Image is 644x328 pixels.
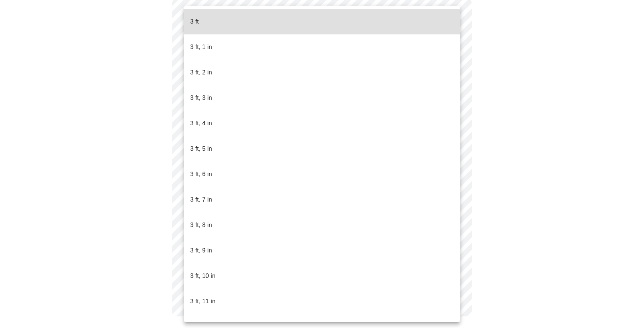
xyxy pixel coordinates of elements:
p: 3 ft, 10 in [190,272,215,281]
p: 3 ft, 5 in [190,144,212,153]
p: 3 ft, 3 in [190,94,212,102]
p: 3 ft, 4 in [190,119,212,128]
p: 3 ft, 11 in [190,297,215,306]
p: 3 ft, 9 in [190,246,212,255]
p: 3 ft, 6 in [190,170,212,179]
p: 3 ft, 2 in [190,68,212,77]
p: 3 ft, 7 in [190,195,212,204]
p: 3 ft, 8 in [190,221,212,230]
p: 3 ft, 1 in [190,43,212,52]
p: 3 ft [190,17,199,26]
